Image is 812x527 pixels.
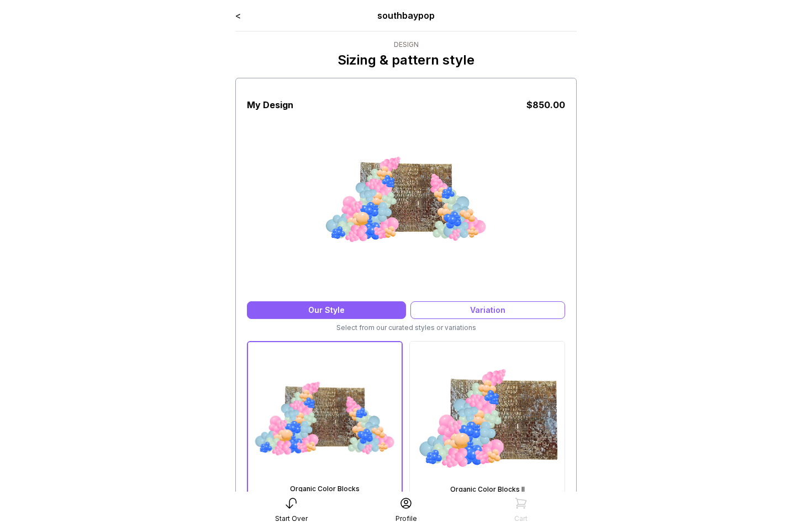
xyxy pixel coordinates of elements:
[338,51,474,69] p: Sizing & pattern style
[396,514,417,523] div: Profile
[248,342,402,496] img: Organic Color Blocks
[304,9,509,22] div: southbaypop
[526,98,565,111] div: $ 850.00
[318,111,494,288] img: Organic Color Blocks
[247,323,565,332] div: Select from our curated styles or variations
[338,40,474,49] div: Design
[250,485,399,493] div: Organic Color Blocks
[412,485,562,494] div: Organic Color Blocks II
[410,301,565,319] div: Variation
[275,514,308,523] div: Start Over
[410,342,565,496] img: Organic Color Blocks II
[247,98,293,111] h3: My Design
[235,10,241,21] a: <
[514,514,528,523] div: Cart
[247,301,406,319] div: Our Style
